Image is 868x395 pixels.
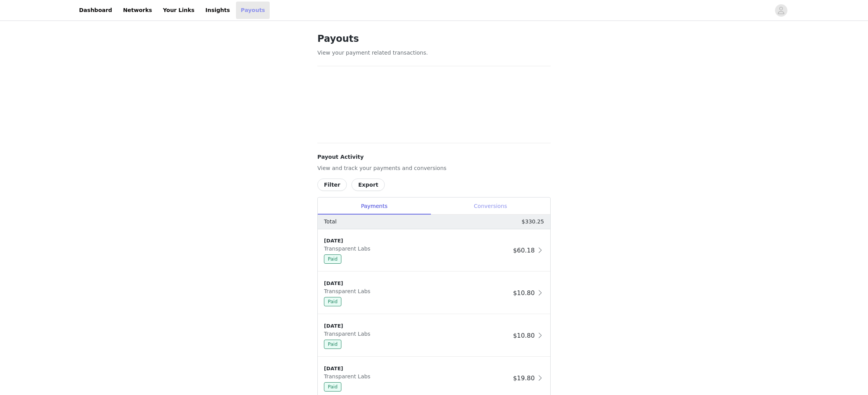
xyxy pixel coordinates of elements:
span: $10.80 [513,332,535,339]
div: clickable-list-item [318,314,550,357]
div: [DATE] [324,322,510,330]
span: Paid [324,340,341,349]
div: Payments [318,197,431,215]
span: Paid [324,297,341,306]
div: clickable-list-item [318,229,550,272]
div: Conversions [431,197,550,215]
div: clickable-list-item [318,272,550,314]
span: Paid [324,254,341,264]
div: [DATE] [324,237,510,245]
span: Transparent Labs [324,331,374,337]
a: Your Links [158,2,199,19]
span: Transparent Labs [324,373,374,380]
h1: Payouts [317,32,551,46]
p: View your payment related transactions. [317,49,551,57]
span: Transparent Labs [324,288,374,294]
button: Export [351,179,385,191]
span: $60.18 [513,247,535,254]
div: avatar [777,4,785,17]
div: [DATE] [324,280,510,287]
p: View and track your payments and conversions [317,164,551,172]
span: $10.80 [513,289,535,297]
a: Insights [201,2,234,19]
p: $330.25 [522,218,544,226]
h4: Payout Activity [317,153,551,161]
span: Transparent Labs [324,246,374,252]
p: Total [324,218,337,226]
span: $19.80 [513,374,535,382]
button: Filter [317,179,347,191]
div: [DATE] [324,365,510,373]
a: Dashboard [74,2,117,19]
a: Networks [118,2,157,19]
span: Paid [324,382,341,392]
a: Payouts [236,2,270,19]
